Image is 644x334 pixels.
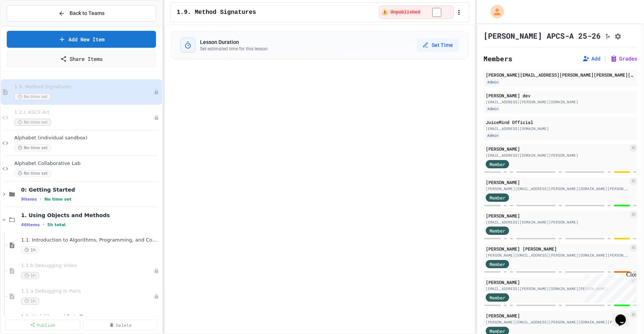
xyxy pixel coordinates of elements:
[417,38,459,52] button: Set Time
[486,286,628,292] div: [EMAIL_ADDRESS][PERSON_NAME][DOMAIN_NAME][PERSON_NAME]
[21,212,161,219] span: 1. Using Objects and Methods
[486,212,628,219] div: [PERSON_NAME]
[486,119,635,125] div: JuiceMind Official
[604,31,611,40] button: Click to see fork details
[40,196,41,202] span: •
[200,46,268,52] p: Set estimated time for this lesson
[486,252,628,258] div: [PERSON_NAME][EMAIL_ADDRESS][PERSON_NAME][DOMAIN_NAME][PERSON_NAME]
[486,92,635,99] div: [PERSON_NAME] dev
[47,222,66,227] span: 5h total
[154,268,159,274] div: Unpublished
[14,84,154,90] span: 1.9. Method Signatures
[43,222,44,228] span: •
[483,53,512,64] h2: Members
[486,106,500,112] div: Admin
[486,145,628,152] div: [PERSON_NAME]
[489,261,505,268] span: Member
[21,263,154,269] span: 1.1.b Debugging Video
[14,109,154,116] span: 1.2.c ASCII Art
[483,3,506,20] div: My Account
[14,93,51,100] span: No time set
[21,197,37,202] span: 9 items
[486,99,635,105] div: [EMAIL_ADDRESS][PERSON_NAME][DOMAIN_NAME]
[489,227,505,234] span: Member
[612,304,636,326] iframe: chat widget
[5,320,80,330] a: Publish
[154,89,159,95] div: Unpublished
[483,30,601,41] h1: [PERSON_NAME] APCS-A 25-26
[154,294,159,299] div: Unpublished
[21,298,39,305] span: 1h
[582,271,636,303] iframe: chat widget
[489,294,505,301] span: Member
[582,55,600,62] button: Add
[382,9,420,15] span: ⚠️ Unpublished
[21,237,161,243] span: 1.1. Introduction to Algorithms, Programming, and Compilers
[603,54,607,63] span: |
[614,31,622,40] button: Assignment Settings
[3,3,52,48] div: Chat with us now!Close
[21,186,161,193] span: 0: Getting Started
[486,71,635,78] div: [PERSON_NAME][EMAIL_ADDRESS][PERSON_NAME][PERSON_NAME][DOMAIN_NAME]
[7,51,156,67] a: Share Items
[610,55,637,62] button: Grades
[486,219,628,225] div: [EMAIL_ADDRESS][DOMAIN_NAME][PERSON_NAME]
[486,245,628,252] div: [PERSON_NAME] [PERSON_NAME]
[21,314,161,320] span: 1.2. Variables and Data Types
[154,115,159,120] div: Unpublished
[177,8,256,17] span: 1.9. Method Signatures
[14,144,51,151] span: No time set
[486,153,628,158] div: [EMAIL_ADDRESS][DOMAIN_NAME][PERSON_NAME]
[14,119,51,126] span: No time set
[21,222,40,227] span: 46 items
[486,319,628,325] div: [PERSON_NAME][EMAIL_ADDRESS][PERSON_NAME][DOMAIN_NAME][PERSON_NAME]
[83,320,158,330] a: Delete
[70,9,105,17] span: Back to Teams
[379,6,454,19] div: ⚠️ Students cannot see this content! Click the toggle to publish it and make it visible to your c...
[14,135,161,141] span: Alphabet (individual sandbox)
[44,197,71,202] span: No time set
[486,312,628,319] div: [PERSON_NAME]
[486,132,500,139] div: Admin
[486,179,628,186] div: [PERSON_NAME]
[486,279,628,286] div: [PERSON_NAME]
[7,31,156,48] a: Add New Item
[489,161,505,168] span: Member
[7,5,156,21] button: Back to Teams
[14,160,161,167] span: Alphabet Collaborative Lab
[486,186,628,192] div: [PERSON_NAME][EMAIL_ADDRESS][PERSON_NAME][DOMAIN_NAME][PERSON_NAME]
[14,170,51,177] span: No time set
[21,272,39,279] span: 1h
[21,246,39,254] span: 1h
[200,38,268,46] h3: Lesson Duration
[423,8,450,17] input: publish toggle
[486,126,635,131] div: [EMAIL_ADDRESS][DOMAIN_NAME]
[489,194,505,201] span: Member
[21,288,154,295] span: 1.1.a Debugging in Pairs
[486,79,500,85] div: Admin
